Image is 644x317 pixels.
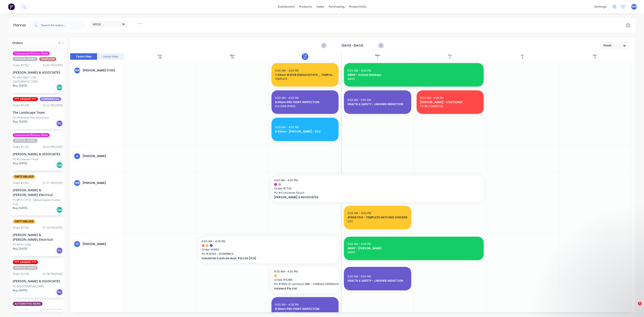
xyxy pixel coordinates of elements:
div: 28 [159,57,161,59]
div: Del [56,84,63,91]
span: 8.00am PRE-PAINT INSPECTION [275,100,335,104]
div: The Landscape Team [13,110,63,115]
span: 6:00 AM - 4:00 PM [420,96,444,100]
span: PO # 25163 - GOMPRB04 [202,252,336,256]
div: purchasing [326,3,347,10]
span: 6:00 AM - 4:00 PM [274,178,298,182]
span: Req. [DATE] [13,84,27,88]
div: 29 [231,57,234,59]
div: Tue [303,54,307,57]
span: Req. [DATE] [13,247,27,251]
button: Week [601,42,630,49]
div: [PERSON_NAME] [83,154,120,158]
div: Order # 2331 [13,308,29,312]
div: Order # 2356 [13,63,29,67]
span: HEALTH & SAFETY - LINISHER INDUCTION [347,102,407,106]
span: Commercial Kitchen Work [13,133,50,137]
div: 1 [377,57,378,59]
span: Order # 1726 [274,187,481,191]
span: SWITCHBLADE [13,219,35,223]
div: PO #Container Fitout [13,157,38,161]
div: Del [56,206,63,213]
div: [PERSON_NAME] & ASSOCIATES [13,279,63,283]
div: [PERSON_NAME] [83,242,120,246]
span: 6:00 AM - 4:00 PM [275,125,299,129]
div: 12:10 PM [DATE] [43,308,63,312]
div: [PERSON_NAME] & ASSOCIATES [13,152,63,156]
div: Order # 2378 [13,272,29,276]
span: 9.30am - [PERSON_NAME] - SCU [275,130,335,134]
div: Week [603,43,624,48]
div: [PERSON_NAME] & [PERSON_NAME] Electrical [13,232,63,242]
div: Order # 2298 [13,103,29,107]
span: 6:00 AM - 6:30 AM [347,274,371,278]
span: MW [632,5,637,9]
div: 01:51 PM [DATE] [43,181,63,185]
div: PU [56,247,63,254]
div: [PERSON_NAME] (You) [83,68,120,72]
div: PO #[GEOGRAPHIC_DATA] [13,284,44,288]
div: 30 [303,57,307,59]
span: TO BE COMPLETED [420,104,480,108]
div: PU [56,289,63,296]
div: 02:03 PM [DATE] [43,145,63,149]
div: Sat [593,54,597,57]
button: Team View [70,53,97,60]
input: Search for orders... [41,21,85,30]
span: 8.00am PRE-PAINT INSPECTION [275,307,335,311]
span: AWAY - School Holidays [347,73,480,77]
span: [PERSON_NAME] & ASSOCIATES [274,195,460,199]
span: 6:00 AM - 4:00 PM [275,303,299,306]
span: AUTOMOTIVE WORK [13,302,42,306]
span: Industrial Controls Aust. Pty Ltd (ICA) [202,256,322,260]
div: PO #PO-13766 [13,243,31,247]
div: Order # 2358 [13,226,29,230]
div: 2 [449,57,451,59]
span: 6:00 AM - 4:00 PM [347,69,371,72]
strong: [DATE] - [DATE] [330,44,375,48]
span: ICA SWB #1890 [275,311,335,315]
span: AWAY - [PERSON_NAME] [347,246,480,250]
span: Req. [DATE] [13,120,27,124]
div: Order # 1726 [13,145,29,149]
span: 6:00 AM - 6:30 AM [347,98,371,102]
div: Planner [13,23,29,28]
span: [PERSON_NAME] - CONTAINER [420,100,480,104]
div: 3 [522,57,523,59]
div: MW [74,67,80,74]
div: products [297,3,314,10]
div: ID [74,241,80,247]
div: sales [314,3,326,10]
span: SITE [347,219,407,223]
div: PU [56,120,63,127]
div: settings [592,3,609,10]
div: Wed [375,54,380,57]
span: 6:00 AM - 4:00 PM [275,69,299,72]
div: 02:55 PM [DATE] [43,63,63,67]
span: Req. [DATE] [13,288,27,292]
div: A [74,153,80,160]
span: AWAY [347,77,480,81]
span: SWITCHBLADE [13,175,35,179]
span: Orders [12,40,23,45]
span: PO # Container Fitout [274,191,481,195]
div: Fri [521,54,524,57]
span: 6:00 AM - 4:00 PM [275,96,299,100]
span: Req. [DATE] [13,206,27,210]
span: [PERSON_NAME] [13,139,38,143]
span: 6:00 AM - 4:00 PM [347,211,371,215]
span: #1968 FGO - TEMPLATE HATCHED CHICKEN [347,215,407,219]
span: Commercial Kitchen Work [13,51,50,55]
span: 1 [638,302,642,305]
span: Req. [DATE] [13,161,27,165]
div: 01:38 PM [DATE] [43,272,63,276]
div: [PERSON_NAME] & ASSOCIATES [13,70,63,75]
div: Thu [448,54,452,57]
div: PO #PO-13772 - Maroochydore Cricket Club [13,198,63,206]
span: COMMERICAL [40,97,61,101]
div: 4 [594,57,595,59]
button: Label View [97,53,124,60]
span: 7.30am #2345 KIMSIA ESTATE _ TEMPLATE [275,73,335,77]
span: Order # 1890 [202,248,336,252]
img: Factory [8,3,15,10]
